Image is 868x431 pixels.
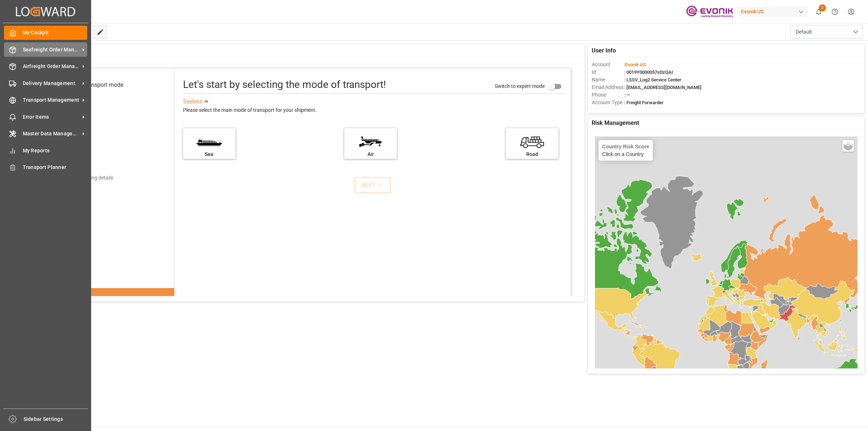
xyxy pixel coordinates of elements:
[592,99,624,106] span: Account Type
[819,4,826,12] span: 2
[602,144,649,149] h4: Country Risk Score
[624,100,664,105] span: : Freight Forwarder
[183,77,386,92] div: Let's start by selecting the mode of transport!
[361,181,383,190] div: NEXT
[602,144,649,157] div: Click on a Country
[23,29,88,37] span: My Cockpit
[23,130,80,138] span: Master Data Management
[23,63,80,70] span: Airfreight Order Management
[67,81,123,89] div: Select transport mode
[842,140,854,152] a: Layers
[592,91,624,99] span: Phone
[796,28,812,36] span: Default
[4,26,87,40] a: My Cockpit
[23,147,88,155] span: My Reports
[23,96,80,104] span: Transport Management
[592,46,616,55] span: User Info
[354,177,391,193] button: NEXT
[827,4,843,20] button: Help Center
[790,25,863,39] button: open menu
[510,151,555,158] div: Road
[23,80,80,87] span: Delivery Management
[68,174,113,182] div: Add shipping details
[348,151,393,158] div: Air
[624,85,702,90] span: : [EMAIL_ADDRESS][DOMAIN_NAME]
[23,46,80,54] span: Seafreight Order Management
[738,5,810,18] button: Evonik US
[183,97,203,106] div: See less
[24,415,88,423] span: Sidebar Settings
[592,84,624,91] span: Email Address
[592,119,639,127] span: Risk Management
[23,113,80,121] span: Error Items
[495,83,545,89] span: Switch to expert mode
[187,151,232,158] div: Sea
[624,69,673,75] span: : 0019Y0000057sDzQAI
[4,143,87,157] a: My Reports
[810,4,827,20] button: show 2 new notifications
[592,68,624,76] span: Id
[592,76,624,84] span: Name
[625,62,646,67] span: Evonik US
[4,160,87,174] a: Transport Planner
[624,62,646,67] span: :
[738,7,808,17] div: Evonik US
[183,106,566,115] div: Please select the main mode of transport for your shipment.
[686,5,733,18] img: Evonik-brand-mark-Deep-Purple-RGB.jpeg_1700498283.jpeg
[624,92,630,98] span: : —
[592,61,624,68] span: Account
[23,164,88,171] span: Transport Planner
[624,77,681,83] span: : LSSV_Log2 Service Center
